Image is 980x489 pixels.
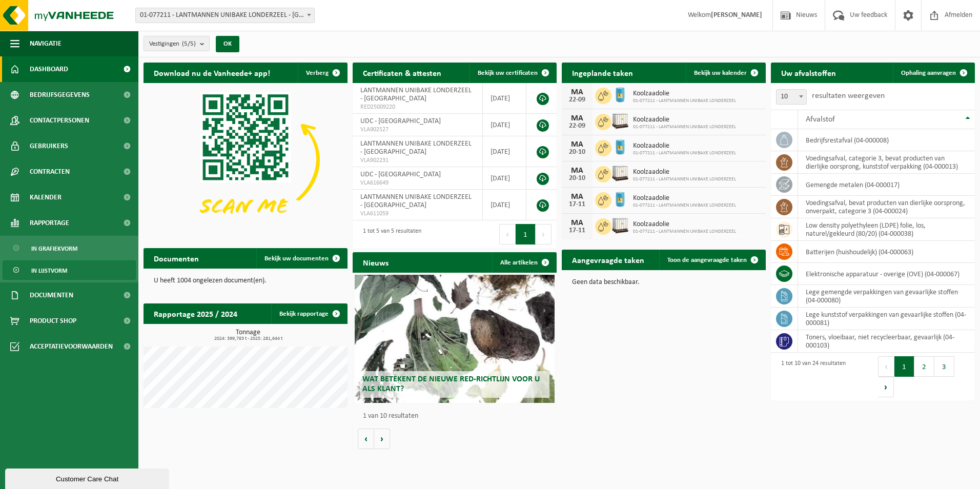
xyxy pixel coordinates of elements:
[798,218,975,241] td: low density polyethyleen (LDPE) folie, los, naturel/gekleurd (80/20) (04-000038)
[483,190,526,220] td: [DATE]
[144,303,248,323] h2: Rapportage 2025 / 2024
[611,191,629,208] img: LP-LD-00200-HPE-21
[30,210,69,236] span: Rapportage
[149,36,196,52] span: Vestigingen
[777,90,806,104] span: 10
[5,466,171,489] iframe: chat widget
[358,429,374,449] button: Vorige
[144,248,209,268] h2: Documenten
[798,129,975,151] td: bedrijfsrestafval (04-000008)
[360,117,441,125] span: UDC - [GEOGRAPHIC_DATA]
[362,375,540,393] span: Wat betekent de nieuwe RED-richtlijn voor u als klant?
[798,308,975,330] td: lege kunststof verpakkingen van gevaarlijke stoffen (04-000081)
[633,202,736,209] span: 01-077211 - LANTMANNEN UNIBAKE LONDERZEEL
[360,156,475,165] span: VLA902231
[182,40,196,47] count: (5/5)
[516,224,536,244] button: 1
[264,255,329,262] span: Bekijk uw documenten
[30,56,68,82] span: Dashboard
[798,330,975,353] td: toners, vloeibaar, niet recycleerbaar, gevaarlijk (04-000103)
[30,282,73,308] span: Documenten
[659,250,765,270] a: Toon de aangevraagde taken
[271,303,346,324] a: Bekijk rapportage
[3,260,136,280] a: In lijstvorm
[806,115,835,124] span: Afvalstof
[914,356,934,377] button: 2
[633,220,736,229] span: Koolzaadolie
[633,150,736,156] span: 01-077211 - LANTMANNEN UNIBAKE LONDERZEEL
[633,98,736,104] span: 01-077211 - LANTMANNEN UNIBAKE LONDERZEEL
[30,108,89,133] span: Contactpersonen
[483,83,526,114] td: [DATE]
[894,356,914,377] button: 1
[901,70,956,76] span: Ophaling aanvragen
[144,83,348,236] img: Download de VHEPlus App
[771,63,846,83] h2: Uw afvalstoffen
[536,224,552,244] button: Next
[3,238,136,258] a: In grafiekvorm
[567,123,587,130] div: 22-09
[360,210,475,218] span: VLA611059
[567,175,587,182] div: 20-10
[149,329,348,341] h3: Tonnage
[358,223,421,246] div: 1 tot 5 van 5 resultaten
[798,263,975,285] td: elektronische apparatuur - overige (OVE) (04-000067)
[30,82,90,108] span: Bedrijfsgegevens
[567,167,587,175] div: MA
[30,31,62,56] span: Navigatie
[149,336,348,341] span: 2024: 399,783 t - 2025: 281,644 t
[360,103,475,111] span: RED25009220
[893,63,974,83] a: Ophaling aanvragen
[567,219,587,227] div: MA
[144,63,280,83] h2: Download nu de Vanheede+ app!
[572,279,756,286] p: Geen data beschikbaar.
[878,356,894,377] button: Previous
[694,70,747,76] span: Bekijk uw kalender
[776,355,846,398] div: 1 tot 10 van 24 resultaten
[567,140,587,149] div: MA
[611,138,629,156] img: LP-LD-00200-HPE-21
[306,70,329,76] span: Verberg
[298,63,346,83] button: Verberg
[31,261,67,280] span: In lijstvorm
[798,196,975,218] td: voedingsafval, bevat producten van dierlijke oorsprong, onverpakt, categorie 3 (04-000024)
[355,275,555,403] a: Wat betekent de nieuwe RED-richtlijn voor u als klant?
[483,114,526,136] td: [DATE]
[469,63,556,83] a: Bekijk uw certificaten
[30,185,62,210] span: Kalender
[667,257,747,263] span: Toon de aangevraagde taken
[30,133,68,159] span: Gebruikers
[567,201,587,208] div: 17-11
[154,277,337,284] p: U heeft 1004 ongelezen document(en).
[798,151,975,174] td: voedingsafval, categorie 3, bevat producten van dierlijke oorsprong, kunststof verpakking (04-000...
[567,88,587,96] div: MA
[483,136,526,167] td: [DATE]
[360,140,472,156] span: LANTMANNEN UNIBAKE LONDERZEEL - [GEOGRAPHIC_DATA]
[360,193,472,209] span: LANTMANNEN UNIBAKE LONDERZEEL - [GEOGRAPHIC_DATA]
[633,116,736,124] span: Koolzaadolie
[633,142,736,150] span: Koolzaadolie
[562,63,643,83] h2: Ingeplande taken
[363,413,552,420] p: 1 van 10 resultaten
[562,250,655,270] h2: Aangevraagde taken
[633,168,736,176] span: Koolzaadolie
[611,217,629,234] img: PB-IC-1000-HPE-00-01
[256,248,346,269] a: Bekijk uw documenten
[711,11,762,19] strong: [PERSON_NAME]
[633,124,736,130] span: 01-077211 - LANTMANNEN UNIBAKE LONDERZEEL
[360,126,475,134] span: VLA902527
[478,70,538,76] span: Bekijk uw certificaten
[567,96,587,104] div: 22-09
[633,90,736,98] span: Koolzaadolie
[633,229,736,235] span: 01-077211 - LANTMANNEN UNIBAKE LONDERZEEL
[611,86,629,104] img: LP-LD-00200-HPE-21
[353,63,452,83] h2: Certificaten & attesten
[135,8,315,23] span: 01-077211 - LANTMANNEN UNIBAKE LONDERZEEL - LONDERZEEL
[567,149,587,156] div: 20-10
[812,92,885,100] label: resultaten weergeven
[611,165,629,182] img: PB-IC-1000-HPE-00-01
[216,36,239,52] button: OK
[360,87,472,103] span: LANTMANNEN UNIBAKE LONDERZEEL - [GEOGRAPHIC_DATA]
[499,224,516,244] button: Previous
